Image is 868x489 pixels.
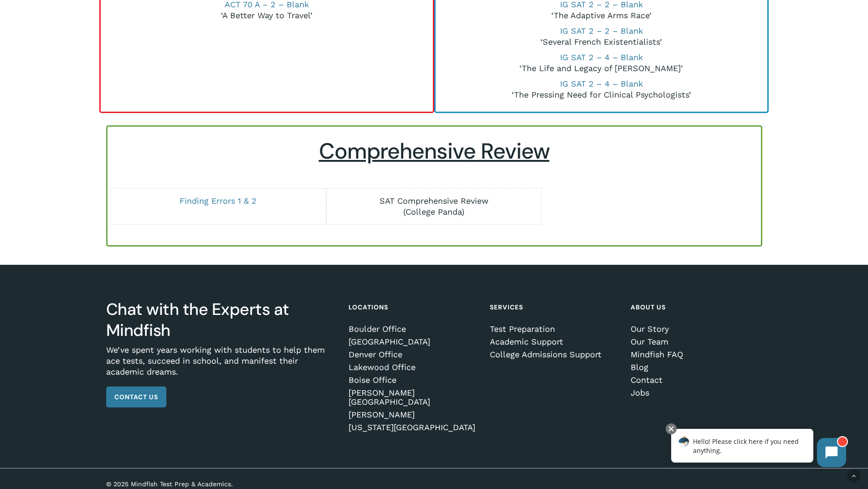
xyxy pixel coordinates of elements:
h4: Locations [349,299,477,315]
h4: Services [490,299,618,315]
a: Boise Office [349,376,477,385]
a: Jobs [631,388,759,397]
a: Our Story [631,324,759,334]
u: Comprehensive Review [319,137,550,165]
span: Contact Us [114,392,158,401]
a: IG SAT 2 – 4 – Blank [560,79,643,88]
a: College Admissions Support [490,350,618,359]
a: Boulder Office [349,324,477,334]
a: Finding Errors 1 & 2 [180,196,257,206]
p: © 2025 Mindfish Test Prep & Academics. [106,479,372,489]
a: [US_STATE][GEOGRAPHIC_DATA] [349,423,477,432]
p: ‘The Pressing Need for Clinical Psychologists’ [442,78,760,100]
a: SAT Comprehensive Review [380,196,488,206]
a: [PERSON_NAME] [349,410,477,419]
p: ‘Several French Existentialists’ [442,26,760,47]
a: Contact Us [106,386,166,407]
a: Test Preparation [490,324,618,334]
iframe: Chatbot [662,422,855,476]
a: Mindfish FAQ [631,350,759,359]
h4: About Us [631,299,759,315]
a: Denver Office [349,350,477,359]
a: IG SAT 2 – 4 – Blank [560,52,643,62]
a: Academic Support [490,337,618,346]
p: We’ve spent years working with students to help them ace tests, succeed in school, and manifest t... [106,345,336,386]
a: [PERSON_NAME][GEOGRAPHIC_DATA] [349,388,477,407]
a: Lakewood Office [349,363,477,372]
a: [GEOGRAPHIC_DATA] [349,337,477,346]
p: ‘The Life and Legacy of [PERSON_NAME]’ [442,52,760,74]
p: (College Panda) [333,196,535,217]
h3: Chat with the Experts at Mindfish [106,299,336,341]
a: Blog [631,363,759,372]
a: IG SAT 2 – 2 – Blank [560,26,643,36]
a: Contact [631,376,759,385]
a: Our Team [631,337,759,346]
